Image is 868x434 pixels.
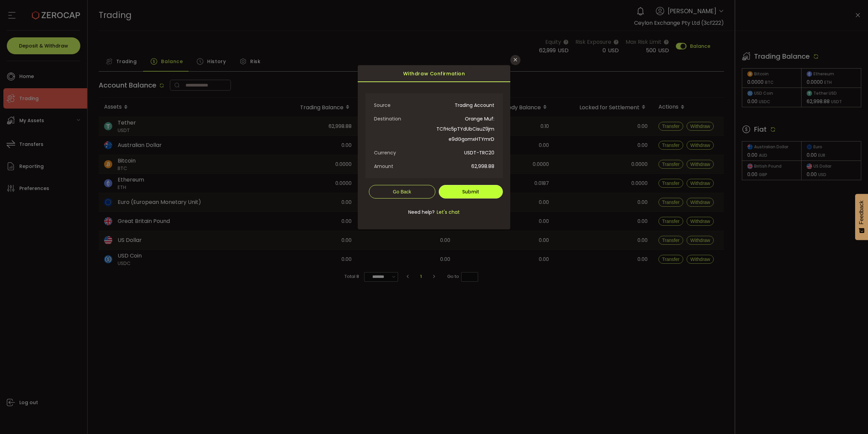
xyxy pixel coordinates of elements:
span: Source [374,100,434,110]
button: Feedback - Show survey [855,194,868,240]
span: Submit [462,188,479,195]
span: Let's chat [435,209,460,215]
span: Feedback [859,201,865,224]
button: Go Back [369,185,435,199]
span: Destination [374,114,434,124]
div: Withdraw Confirmation [358,65,510,82]
span: USDT-TRC20 [434,148,494,158]
iframe: Chat Widget [834,401,868,434]
span: Go Back [393,189,411,194]
span: Currency [374,148,434,158]
span: Trading Account [434,100,494,110]
button: Submit [439,185,503,199]
span: 62,998.88 [434,161,494,171]
span: Orange Muf: TCfHc5pTYdUbCisuZ9jme9dGgomxHTYmrD [434,114,494,144]
span: Amount [374,161,434,171]
div: dialog [358,65,510,229]
span: Need help? [408,209,435,215]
